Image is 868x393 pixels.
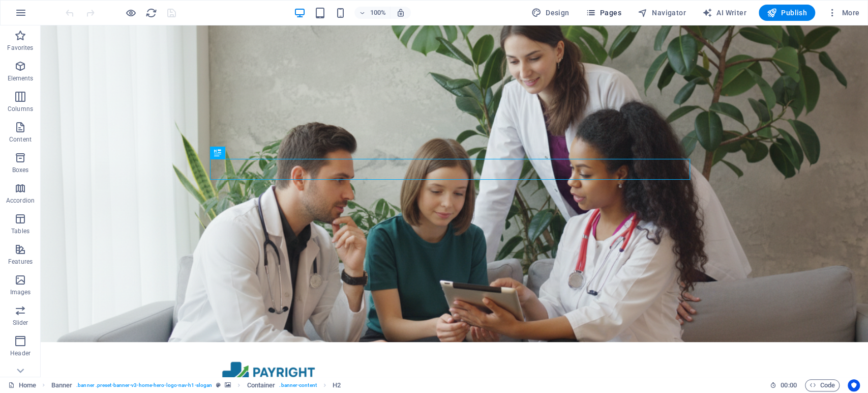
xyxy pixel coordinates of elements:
[848,379,860,391] button: Usercentrics
[527,5,574,21] div: Design (Ctrl+Alt+Y)
[145,7,157,19] i: Reload page
[13,319,28,327] p: Slider
[12,166,29,174] p: Boxes
[51,379,73,391] span: Click to select. Double-click to edit
[805,379,840,391] button: Code
[370,7,386,19] h6: 100%
[8,379,36,391] a: Click to cancel selection. Double-click to open Pages
[634,5,690,21] button: Navigator
[531,8,570,18] span: Design
[247,379,275,391] span: Click to select. Double-click to edit
[354,7,391,19] button: 100%
[8,105,33,113] p: Columns
[698,5,751,21] button: AI Writer
[51,379,341,391] nav: breadcrumb
[8,74,34,82] p: Elements
[767,8,807,18] span: Publish
[581,5,625,21] button: Pages
[9,135,32,144] p: Content
[216,382,221,388] i: This element is a customizable preset
[145,7,157,19] button: reload
[770,379,797,391] h6: Session time
[810,379,835,391] span: Code
[638,8,686,18] span: Navigator
[702,8,746,18] span: AI Writer
[125,7,137,19] button: Click here to leave preview mode and continue editing
[76,379,212,391] span: . banner .preset-banner-v3-home-hero-logo-nav-h1-slogan
[279,379,316,391] span: . banner-content
[823,5,863,21] button: More
[10,349,31,357] p: Header
[11,227,29,235] p: Tables
[8,258,33,266] p: Features
[7,44,33,52] p: Favorites
[759,5,815,21] button: Publish
[225,382,231,388] i: This element contains a background
[788,381,789,389] span: :
[527,5,574,21] button: Design
[585,8,621,18] span: Pages
[827,8,859,18] span: More
[396,8,405,17] i: On resize automatically adjust zoom level to fit chosen device.
[781,379,796,391] span: 00 00
[333,379,341,391] span: Click to select. Double-click to edit
[6,196,35,205] p: Accordion
[10,288,31,296] p: Images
